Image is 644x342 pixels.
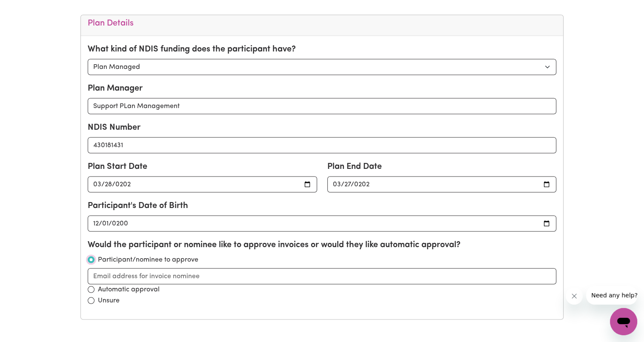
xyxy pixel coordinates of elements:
[88,82,143,94] label: Plan Manager
[98,254,198,265] label: Participant/nominee to approve
[610,308,637,335] iframe: Button to launch messaging window
[88,238,461,251] label: Would the participant or nominee like to approve invoices or would they like automatic approval?
[566,288,583,305] iframe: Close message
[5,6,52,13] span: Need any help?
[88,137,556,153] input: Enter NDIS number
[98,284,160,294] label: Automatic approval
[98,295,120,305] label: Unsure
[586,286,637,305] iframe: Message from company
[88,268,556,284] input: Email address for invoice nominee
[88,160,147,173] label: Plan Start Date
[88,199,188,212] label: Participant's Date of Birth
[327,160,382,173] label: Plan End Date
[88,45,296,53] strong: What kind of NDIS funding does the participant have?
[88,18,556,28] h5: Plan Details
[88,121,140,134] label: NDIS Number
[88,98,556,114] input: Enter plan manager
